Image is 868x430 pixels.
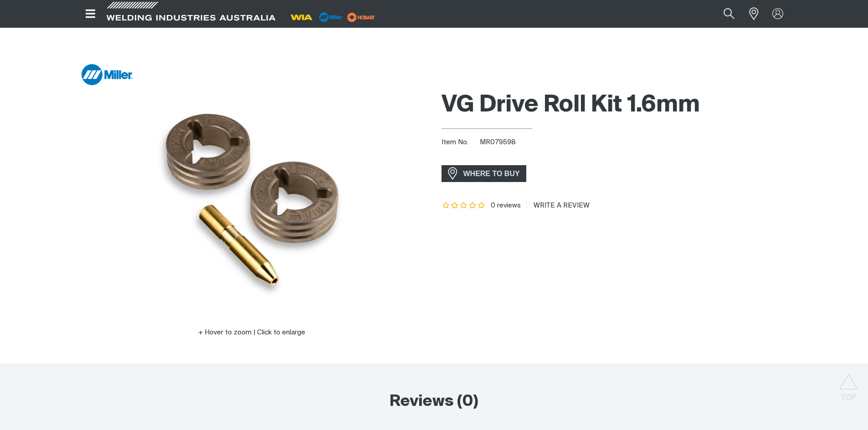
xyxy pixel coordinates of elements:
span: MR079598 [480,139,516,146]
button: Hover to zoom | Click to enlarge [193,327,311,338]
button: Scroll to top [838,373,859,394]
span: Rating: {0} [442,202,486,209]
h1: VG Drive Roll Kit 1.6mm [442,91,791,120]
a: WRITE A REVIEW [526,202,590,210]
a: miller [344,14,378,20]
a: WHERE TO BUY [442,165,527,182]
img: VG Drive Roll Kit 1.6mm [144,86,360,314]
button: Search products [714,4,745,24]
img: miller [344,10,378,24]
input: Search product name or item no. [702,4,744,24]
h2: Reviews (0) [252,392,616,412]
span: 0 reviews [491,202,521,209]
span: WHERE TO BUY [457,167,526,181]
span: Item No. [442,137,478,148]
